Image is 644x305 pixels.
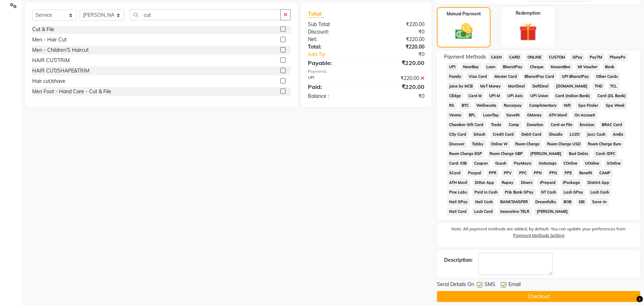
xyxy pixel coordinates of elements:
div: ₹220.00 [366,82,430,91]
span: City Card [447,130,469,139]
div: ₹220.00 [366,21,430,28]
span: Chamber Gift Card [447,121,486,129]
span: DefiDeal [530,82,551,90]
div: Cut & File [32,26,54,33]
span: PPN [532,169,544,177]
span: Rupay [500,179,516,187]
div: ₹220.00 [366,43,430,51]
div: Hair cut/shave [32,77,65,85]
span: CASH [489,53,504,61]
span: Card: IDFC [593,150,618,158]
span: Pnb Bank GPay [503,188,536,196]
span: GPay [570,53,585,61]
span: SMS [485,281,495,290]
span: LoanTap [481,111,501,119]
span: Loan [484,63,498,71]
span: Family [447,72,464,81]
span: Tabby [470,140,486,148]
span: RS [447,101,457,110]
span: Payment Methods [444,53,486,61]
span: Razorpay [502,101,524,110]
span: Coupon [472,159,490,167]
span: CEdge [447,92,463,100]
div: ₹220.00 [366,36,430,43]
span: PPE [562,169,574,177]
div: Sub Total: [303,21,366,28]
div: UPI [303,75,366,82]
span: SaveIN [504,111,522,119]
span: Discover [447,140,467,148]
span: Room Charge [513,140,542,148]
span: LUZO [567,130,582,139]
span: Master Card [492,72,520,81]
span: Benefit [577,169,595,177]
span: Lash Card [472,207,495,216]
div: Total: [303,43,366,51]
button: Checkout [437,291,640,302]
div: HAIR CUT/TRIM [32,57,70,64]
span: CUSTOM [547,53,567,61]
span: CARD [507,53,522,61]
span: COnline [561,159,580,167]
div: ₹220.00 [366,75,430,82]
span: BharatPay [501,63,525,71]
div: ₹0 [366,28,430,36]
span: BharatPay Card [522,72,557,81]
span: Venmo [447,111,464,119]
div: ₹0 [366,92,430,100]
span: PPC [517,169,529,177]
span: Room Charge Euro [586,140,624,148]
span: PayMaya [512,159,534,167]
label: Redemption [516,10,540,16]
span: PayTM [588,53,605,61]
span: [PERSON_NAME] [535,207,570,216]
div: Men - Children'S Haircut [32,46,89,54]
div: Payments [308,69,424,75]
span: UPI M [487,92,502,100]
span: Email [508,281,521,290]
span: ATH Movil [447,179,470,187]
span: MosamBee [549,63,573,71]
span: Bad Debts [567,150,591,158]
span: BANKTANSFER [498,198,530,206]
label: Note: All payment methods are added, by default. You can update your preferences from [444,226,633,241]
span: bKash [472,130,488,139]
span: BTC [459,101,471,110]
span: Credit Card [491,130,516,139]
span: Room Charge EGP [447,150,485,158]
span: BFL [467,111,478,119]
span: Bank [603,63,617,71]
span: Card (DL Bank) [595,92,628,100]
span: Visa Card [467,72,490,81]
span: Innovative TELR [498,207,532,216]
span: Wellnessta [474,101,499,110]
span: Dittor App [473,179,497,187]
span: SCard [447,169,463,177]
span: [DOMAIN_NAME] [554,82,590,90]
span: Trade [489,121,504,129]
span: UPI Union [528,92,550,100]
span: ONLINE [525,53,544,61]
label: Manual Payment [447,11,481,17]
span: District App [585,179,612,187]
span: Spa Finder [576,101,601,110]
span: Spa Week [604,101,627,110]
span: UPI [447,63,458,71]
span: PPV [502,169,514,177]
span: Pine Labs [447,188,470,196]
span: Gcash [493,159,509,167]
span: Nail GPay [447,198,470,206]
div: Men - Hair Cut [32,36,67,44]
div: Net: [303,36,366,43]
span: Card M [466,92,484,100]
span: Lash GPay [561,188,585,196]
span: MyT Money [478,82,503,90]
div: Discount: [303,28,366,36]
span: Shoutlo [546,130,565,139]
span: Dreamfolks [533,198,559,206]
span: MariDeal [506,82,527,90]
span: iPrepaid [537,179,558,187]
span: Card: IOB [447,159,469,167]
span: Complimentary [527,101,559,110]
span: Paypal [466,169,484,177]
